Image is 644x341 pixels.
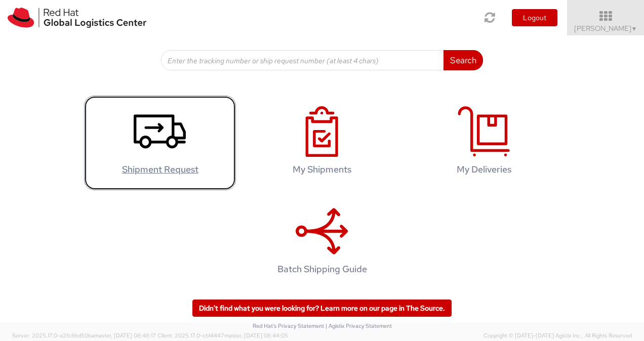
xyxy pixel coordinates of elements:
[157,332,288,339] span: Client: 2025.17.0-cb14447
[257,264,387,274] h4: Batch Shipping Guide
[257,164,387,175] h4: My Shipments
[192,300,452,317] a: Didn't find what you were looking for? Learn more on our page in The Source.
[326,322,392,329] a: | Agistix Privacy Statement
[419,164,549,175] h4: My Deliveries
[8,8,146,28] img: rh-logistics-00dfa346123c4ec078e1.svg
[253,322,324,329] a: Red Hat's Privacy Statement
[161,50,444,70] input: Enter the tracking number or ship request number (at least 4 chars)
[484,332,632,340] span: Copyright © [DATE]-[DATE] Agistix Inc., All Rights Reserved
[95,164,225,175] h4: Shipment Request
[512,9,557,26] button: Logout
[444,50,483,70] button: Search
[224,332,288,339] span: master, [DATE] 08:44:05
[246,96,398,190] a: My Shipments
[12,332,156,339] span: Server: 2025.17.0-a2fc8bd50ba
[574,24,637,33] span: [PERSON_NAME]
[84,96,236,190] a: Shipment Request
[94,332,156,339] span: master, [DATE] 08:48:17
[631,25,637,33] span: ▼
[408,96,560,190] a: My Deliveries
[246,195,398,290] a: Batch Shipping Guide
